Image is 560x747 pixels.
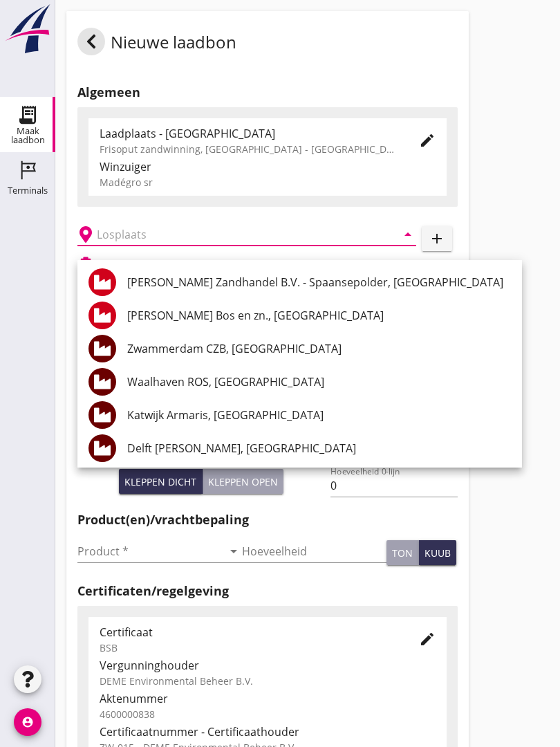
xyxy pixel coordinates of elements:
div: Frisoput zandwinning, [GEOGRAPHIC_DATA] - [GEOGRAPHIC_DATA]. [100,142,397,156]
h2: Beladen vaartuig [100,257,170,270]
div: Vergunninghouder [100,657,436,674]
div: Madégro sr [100,175,436,190]
button: Kleppen dicht [119,469,203,494]
img: logo-small.a267ee39.svg [3,3,53,55]
div: Delft [PERSON_NAME], [GEOGRAPHIC_DATA] [127,440,511,456]
button: kuub [419,540,456,565]
div: kuub [424,546,451,560]
i: arrow_drop_down [225,543,242,560]
div: [PERSON_NAME] Bos en zn., [GEOGRAPHIC_DATA] [127,307,511,324]
div: Certificaat [100,624,397,640]
div: Laadplaats - [GEOGRAPHIC_DATA] [100,125,397,142]
div: Certificaatnummer - Certificaathouder [100,723,436,740]
div: BSB [100,640,397,655]
div: Winzuiger [100,158,436,175]
div: Kleppen dicht [124,474,196,489]
div: Katwijk Armaris, [GEOGRAPHIC_DATA] [127,407,511,423]
div: DEME Environmental Beheer B.V. [100,674,436,688]
input: Hoeveelheid [242,540,387,562]
div: Terminals [8,186,48,195]
h2: Product(en)/vrachtbepaling [77,510,458,529]
button: Kleppen open [203,469,283,494]
input: Hoeveelheid 0-lijn [330,474,457,497]
h2: Algemeen [77,83,458,102]
div: Kleppen open [208,474,278,489]
i: add [429,230,445,247]
h2: Certificaten/regelgeving [77,582,458,600]
i: arrow_drop_down [400,226,416,243]
div: Zwammerdam CZB, [GEOGRAPHIC_DATA] [127,340,511,357]
div: Aktenummer [100,690,436,707]
div: ton [392,546,413,560]
input: Losplaats [97,223,377,246]
div: Waalhaven ROS, [GEOGRAPHIC_DATA] [127,373,511,390]
div: [PERSON_NAME] Zandhandel B.V. - Spaansepolder, [GEOGRAPHIC_DATA] [127,274,511,290]
div: Nieuwe laadbon [77,28,236,61]
i: edit [419,631,436,647]
i: edit [419,132,436,149]
input: Product * [77,540,223,562]
div: 4600000838 [100,707,436,721]
button: ton [386,540,419,565]
i: account_circle [14,708,41,736]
